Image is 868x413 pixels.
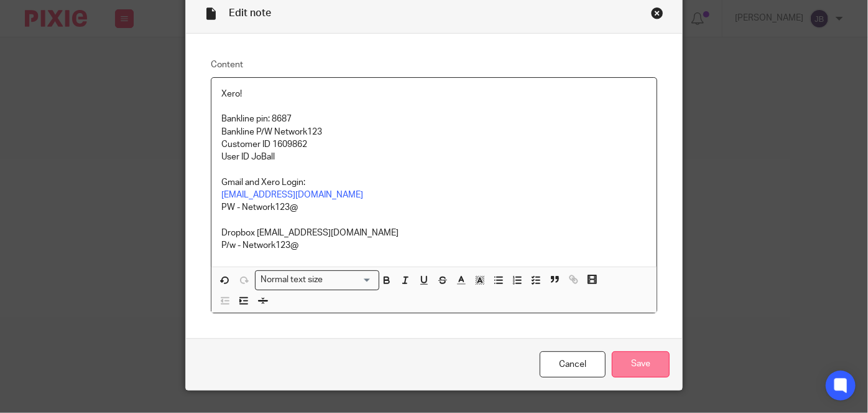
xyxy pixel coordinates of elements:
[221,113,647,125] p: Bankline pin: 8687
[612,351,670,378] input: Save
[221,191,363,199] a: [EMAIL_ADDRESS][DOMAIN_NAME]
[651,7,663,19] div: Close this dialog window
[221,227,647,239] p: Dropbox [EMAIL_ADDRESS][DOMAIN_NAME]
[221,126,647,138] p: Bankline P/W Network123
[221,201,647,214] p: PW - Network123@
[221,151,647,163] p: User ID JoBall
[221,138,647,151] p: Customer ID 1609862
[258,273,326,287] span: Normal text size
[221,239,647,252] p: P/w - Network123@
[221,176,647,189] p: Gmail and Xero Login:
[229,8,271,18] span: Edit note
[327,273,372,287] input: Search for option
[255,270,379,290] div: Search for option
[540,351,606,378] a: Cancel
[221,88,647,100] p: Xero!
[211,59,657,71] label: Content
